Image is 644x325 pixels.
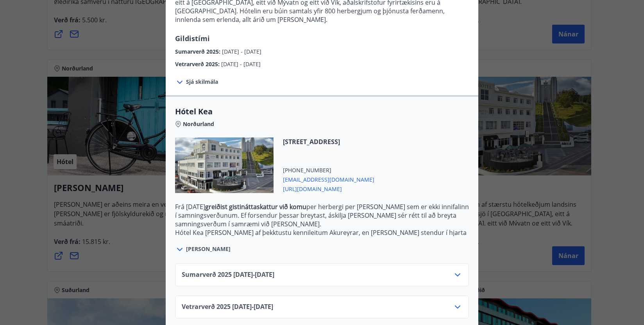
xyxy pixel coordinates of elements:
[283,174,374,184] span: [EMAIL_ADDRESS][DOMAIN_NAME]
[186,78,218,86] span: Sjá skilmála
[175,202,469,228] p: Frá [DATE] per herbergi per [PERSON_NAME] sem er ekki innifalinn í samningsverðunum. Ef forsendur...
[175,48,222,55] span: Sumarverð 2025 :
[175,106,469,117] span: Hótel Kea
[222,48,261,55] span: [DATE] - [DATE]
[175,60,221,68] span: Vetrarverð 2025 :
[183,120,214,128] span: Norðurland
[205,202,306,211] strong: greiðist gistináttaskattur við komu
[283,184,374,193] span: [URL][DOMAIN_NAME]
[175,34,210,43] span: Gildistími
[221,60,261,68] span: [DATE] - [DATE]
[283,137,374,146] span: [STREET_ADDRESS]
[283,166,374,174] span: [PHONE_NUMBER]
